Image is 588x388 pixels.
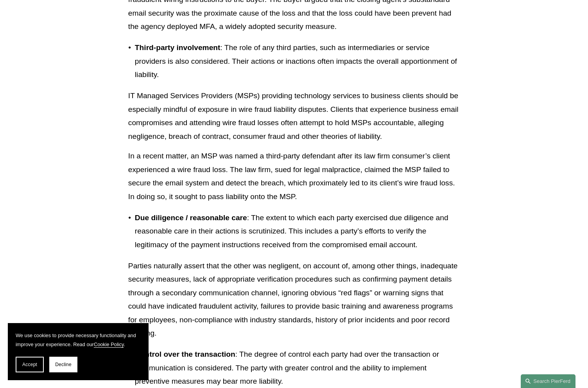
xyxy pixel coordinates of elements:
[8,323,149,380] section: Cookie banner
[135,214,247,222] strong: Due diligence / reasonable care
[128,259,460,340] p: Parties naturally assert that the other was negligent, on account of, among other things, inadequ...
[55,362,72,367] span: Decline
[22,362,37,367] span: Accept
[521,374,575,388] a: Search this site
[128,89,460,143] p: IT Managed Services Providers (MSPs) providing technology services to business clients should be ...
[135,211,460,252] p: : The extent to which each party exercised due diligence and reasonable care in their actions is ...
[49,357,77,372] button: Decline
[128,149,460,203] p: In a recent matter, an MSP was named a third-party defendant after its law firm consumer’s client...
[16,331,141,349] p: We use cookies to provide necessary functionality and improve your experience. Read our .
[16,357,44,372] button: Accept
[135,350,235,358] strong: Control over the transaction
[135,43,220,52] strong: Third-party involvement
[135,41,460,82] p: : The role of any third parties, such as intermediaries or service providers is also considered. ...
[94,341,124,347] a: Cookie Policy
